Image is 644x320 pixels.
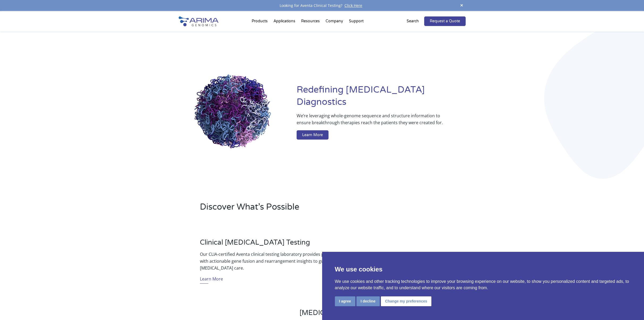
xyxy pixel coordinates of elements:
[200,201,390,217] h2: Discover What’s Possible
[297,84,465,112] h1: Redefining [MEDICAL_DATA] Diagnostics
[179,16,218,26] img: Arima-Genomics-logo
[297,130,329,140] a: Learn More
[335,278,632,291] p: We use cookies and other tracking technologies to improve your browsing experience on our website...
[200,251,344,271] p: Our CLIA-certified Aventa clinical testing laboratory provides physicians with actionable gene fu...
[297,112,444,130] p: We’re leveraging whole-genome sequence and structure information to ensure breakthrough therapies...
[200,238,344,251] h3: Clinical [MEDICAL_DATA] Testing
[342,3,364,8] a: Click Here
[356,296,380,306] button: I decline
[179,2,466,9] div: Looking for Aventa Clinical Testing?
[424,16,466,26] a: Request a Quote
[407,18,419,25] p: Search
[335,265,632,274] p: We use cookies
[200,275,223,284] a: Learn More
[381,296,432,306] button: Change my preferences
[335,296,355,306] button: I agree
